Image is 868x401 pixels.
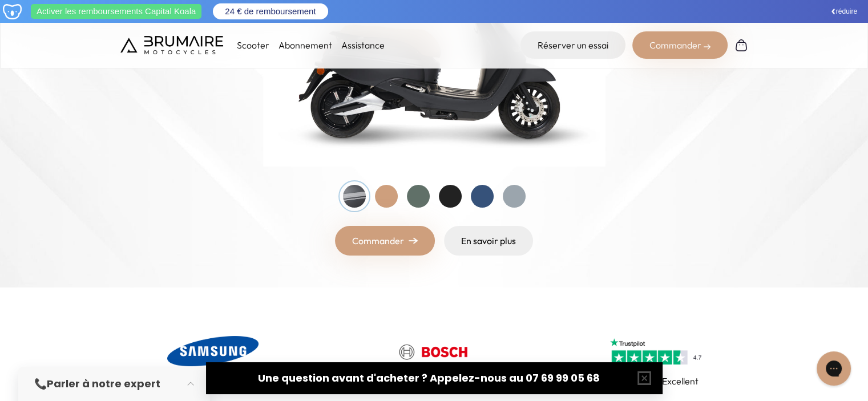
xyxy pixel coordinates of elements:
[278,39,332,51] a: Abonnement
[31,4,201,19] div: Activer les remboursements Capital Koala
[520,31,625,59] a: Réserver un essai
[237,38,269,52] p: Scooter
[444,226,533,256] a: En savoir plus
[335,226,435,256] a: Commander
[811,347,857,390] iframe: Gorgias live chat messenger
[341,39,385,51] a: Assistance
[213,4,327,19] div: 24 € de remboursement
[563,333,748,388] a: Avis clients | Excellent
[342,333,527,388] a: Moteur Bosch
[632,31,728,59] div: Commander
[120,36,223,54] img: Brumaire Motocycles
[409,237,418,244] img: right-arrow.png
[704,43,710,50] img: right-arrow-2.png
[831,9,835,14] img: arrow_down_white.png
[830,6,857,17] a: réduire
[734,38,748,52] img: Panier
[120,333,305,388] a: Cellules Samsung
